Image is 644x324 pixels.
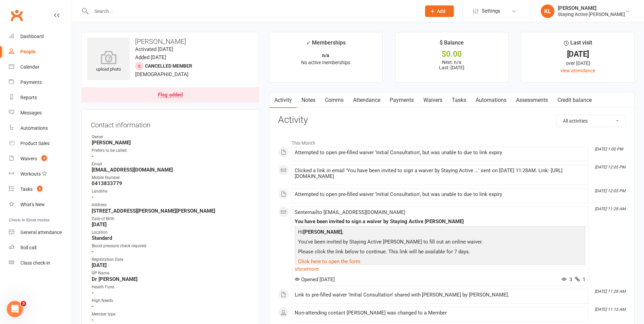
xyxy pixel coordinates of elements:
a: Class kiosk mode [9,255,72,271]
div: Flag added [158,92,183,98]
strong: - [92,303,250,309]
i: [DATE] 11:28 AM [595,289,625,294]
div: Member type [92,311,250,318]
p: Please click the link below to continue. This link will be available for 7 days. [296,248,584,257]
a: Calendar [9,59,72,75]
a: view attendance [560,68,595,73]
strong: [PERSON_NAME] [92,140,250,146]
strong: [DATE] [92,221,250,228]
div: Link to pre-filled waiver 'Initial Consultation' shared with [PERSON_NAME] by [PERSON_NAME]. [295,292,585,298]
div: Registration Date [92,256,250,263]
div: Dashboard [20,34,44,39]
span: 8 [37,186,42,192]
div: Product Sales [20,141,50,146]
a: Waivers 4 [9,151,72,166]
i: [DATE] 11:28 AM [595,206,625,211]
div: Landline [92,188,250,195]
h3: Activity [278,115,626,125]
span: [DEMOGRAPHIC_DATA] [135,71,188,77]
span: 4 [41,155,47,161]
strong: [STREET_ADDRESS][PERSON_NAME][PERSON_NAME] [92,208,250,214]
a: Roll call [9,240,72,255]
div: Non-attending contact [PERSON_NAME] was changed to a Member [295,310,585,316]
a: People [9,44,72,59]
span: Add [437,8,445,14]
strong: - [92,153,250,159]
div: You have been invited to sign a waiver by Staying Active [PERSON_NAME] [295,219,585,224]
div: Blood pressure check required [92,243,250,249]
strong: - [92,290,250,296]
div: KL [541,4,554,18]
a: Tasks [447,92,471,108]
div: $0.00 [402,51,502,58]
strong: - [92,317,250,323]
strong: Standard [92,235,250,241]
a: General attendance kiosk mode [9,225,72,240]
strong: 0413833779 [92,180,250,186]
div: Reports [20,95,37,100]
a: Automations [471,92,511,108]
p: Next: n/a Last: [DATE] [402,59,502,70]
a: Waivers [419,92,447,108]
div: Prefers to be called [92,147,250,154]
a: Assessments [511,92,553,108]
strong: [PERSON_NAME] [303,229,342,235]
div: What's New [20,202,45,207]
i: ✓ [306,40,310,46]
div: Attempted to open pre-filled waiver 'Initial Consultation', but was unable to due to link expiry [295,192,585,197]
div: Waivers [20,156,37,161]
p: Hi , [296,228,584,238]
a: Notes [297,92,320,108]
input: Search... [89,6,416,16]
strong: Dr [PERSON_NAME] [92,276,250,282]
div: Memberships [306,38,346,51]
h3: [PERSON_NAME] [87,38,253,45]
strong: [DATE] [92,262,250,268]
time: Activated [DATE] [135,46,173,52]
span: No active memberships [301,60,350,65]
div: Last visit [564,38,592,51]
span: Cancelled member [145,63,192,69]
span: Sent email to [EMAIL_ADDRESS][DOMAIN_NAME] [295,209,405,215]
span: 1 [575,276,585,283]
div: Roll call [20,245,36,250]
div: Address [92,202,250,208]
a: Activity [270,92,297,108]
strong: - [92,194,250,200]
a: Comms [320,92,348,108]
li: This Month [278,136,626,147]
div: Date of Birth [92,216,250,222]
strong: - [92,249,250,255]
a: What's New [9,197,72,212]
div: over [DATE] [528,59,628,67]
span: Settings [482,3,500,19]
div: Automations [20,125,48,131]
div: Workouts [20,171,41,177]
button: Add [425,5,454,17]
i: [DATE] 12:05 PM [595,165,625,169]
span: 3 [562,276,572,283]
a: Product Sales [9,136,72,151]
div: [PERSON_NAME] [558,5,625,11]
span: 3 [21,301,26,306]
div: [DATE] [528,51,628,58]
div: Tasks [20,186,33,192]
div: Email [92,161,250,167]
strong: [EMAIL_ADDRESS][DOMAIN_NAME] [92,167,250,173]
div: Location [92,229,250,236]
i: [DATE] 12:05 PM [595,188,625,193]
div: Messages [20,110,42,115]
div: Class check-in [20,260,50,266]
a: Clubworx [8,7,25,24]
div: Clicked a link in email 'You have been invited to sign a waiver by Staying Active ...' sent on [D... [295,168,585,179]
div: Attempted to open pre-filled waiver 'Initial Consultation', but was unable to due to link expiry [295,150,585,156]
div: GP Name [92,270,250,276]
a: Dashboard [9,29,72,44]
div: High Needs [92,298,250,304]
a: Automations [9,121,72,136]
p: You've been invited by Staying Active [PERSON_NAME] to fill out an online waiver. [296,238,584,248]
a: show more [295,264,585,274]
time: Added [DATE] [135,54,166,60]
span: Opened [DATE] [295,276,335,283]
a: Payments [9,75,72,90]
